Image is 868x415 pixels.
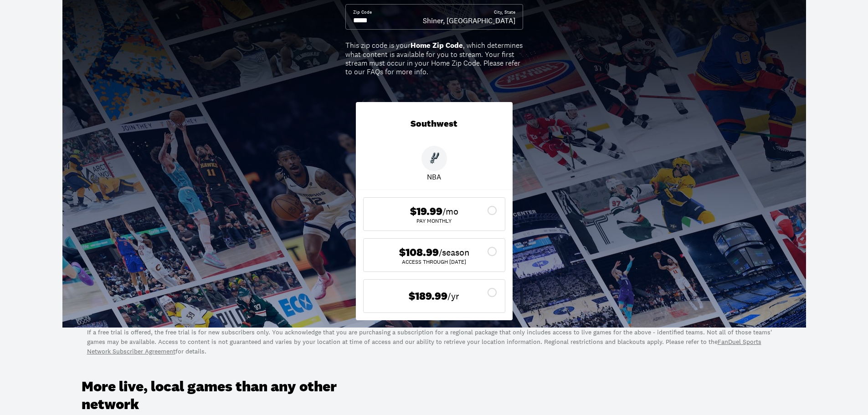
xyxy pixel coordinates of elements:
[439,246,469,259] span: /season
[371,218,498,224] div: Pay Monthly
[353,9,372,15] div: Zip Code
[371,259,498,265] div: ACCESS THROUGH [DATE]
[494,9,515,15] div: City, State
[427,171,441,182] p: NBA
[423,15,515,26] div: Shiner, [GEOGRAPHIC_DATA]
[399,246,439,259] span: $108.99
[428,153,440,164] img: Spurs
[409,290,447,303] span: $189.99
[410,205,442,218] span: $19.99
[442,205,458,218] span: /mo
[345,41,523,76] div: This zip code is your , which determines what content is available for you to stream. Your first ...
[411,41,463,50] b: Home Zip Code
[87,328,781,356] p: If a free trial is offered, the free trial is for new subscribers only. You acknowledge that you ...
[356,102,513,146] div: Southwest
[447,290,459,302] span: /yr
[82,378,378,413] h3: More live, local games than any other network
